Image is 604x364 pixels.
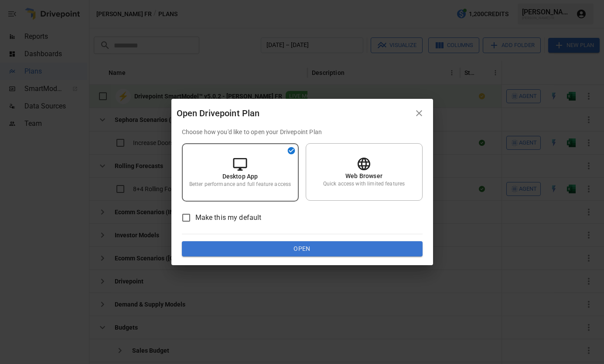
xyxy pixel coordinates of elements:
[189,181,291,188] p: Better performance and full feature access
[323,180,405,188] p: Quick access with limited features
[177,106,410,120] div: Open Drivepoint Plan
[222,172,258,181] p: Desktop App
[195,212,262,223] span: Make this my default
[182,128,423,136] p: Choose how you'd like to open your Drivepoint Plan
[182,241,423,257] button: Open
[345,172,382,180] p: Web Browser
